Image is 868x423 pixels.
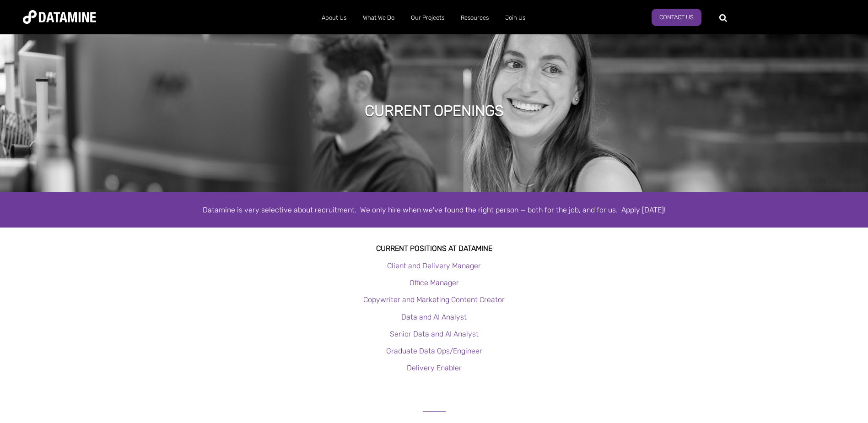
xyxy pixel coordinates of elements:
strong: Current Positions at datamine [376,244,492,253]
a: Data and AI Analyst [401,313,467,321]
a: Senior Data and AI Analyst [390,330,479,338]
a: Office Manager [410,278,459,287]
a: Contact Us [652,9,701,26]
div: Datamine is very selective about recruitment. We only hire when we've found the right person — bo... [173,204,695,216]
a: Delivery Enabler [407,363,462,372]
a: About Us [313,6,355,30]
a: Graduate Data Ops/Engineer [386,347,482,355]
a: Our Projects [403,6,453,30]
a: What We Do [355,6,403,30]
h1: Current Openings [365,101,504,121]
a: Resources [453,6,497,30]
a: Client and Delivery Manager [387,261,481,270]
a: Copywriter and Marketing Content Creator [363,295,505,304]
a: Join Us [497,6,534,30]
img: Datamine [23,10,96,24]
